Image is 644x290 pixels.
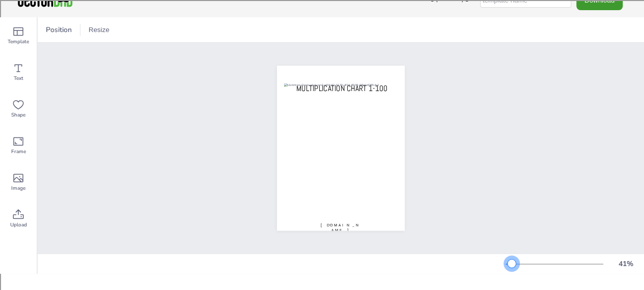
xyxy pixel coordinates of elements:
[4,13,640,22] div: Sort New > Old
[11,148,26,156] span: Frame
[8,38,29,46] span: Template
[4,32,640,41] div: Delete
[4,4,640,13] div: Sort A > Z
[11,111,25,119] span: Shape
[4,41,640,50] div: Options
[4,50,640,59] div: Sign out
[10,221,27,229] span: Upload
[4,68,640,77] div: Move To ...
[4,22,640,32] div: Move To ...
[11,184,25,192] span: Image
[4,59,640,68] div: Rename
[14,74,23,82] span: Text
